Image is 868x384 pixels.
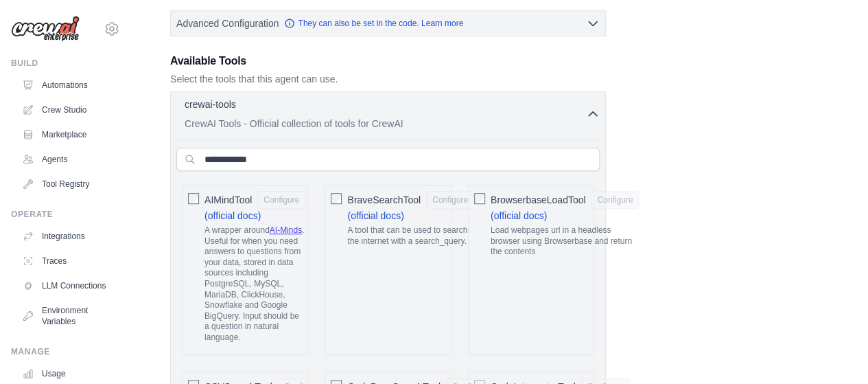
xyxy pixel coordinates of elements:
[171,11,605,36] button: Advanced Configuration They can also be set in the code. Learn more
[491,193,586,207] span: BrowserbaseLoadTool
[347,210,403,221] a: (official docs)
[16,250,120,272] a: Traces
[591,191,639,209] button: BrowserbaseLoadTool (official docs) Load webpages url in a headless browser using Browserbase and...
[284,18,463,29] a: They can also be set in the code. Learn more
[16,225,120,247] a: Integrations
[204,210,261,221] a: (official docs)
[270,225,302,235] a: AI-Minds
[185,98,236,111] p: crewai-tools
[16,124,120,146] a: Marketplace
[170,72,606,86] p: Select the tools that this agent can use.
[176,16,279,30] span: Advanced Configuration
[16,99,120,121] a: Crew Studio
[204,225,305,343] p: A wrapper around . Useful for when you need answers to questions from your data, stored in data s...
[16,275,120,297] a: LLM Connections
[16,300,120,332] a: Environment Variables
[11,16,80,42] img: Logo
[426,191,474,209] button: BraveSearchTool (official docs) A tool that can be used to search the internet with a search_query.
[204,193,252,207] span: AIMindTool
[170,53,606,69] h3: Available Tools
[491,225,640,258] p: Load webpages url in a headless browser using Browserbase and return the contents
[491,210,547,221] a: (official docs)
[185,117,586,131] p: CrewAI Tools - Official collection of tools for CrewAI
[16,173,120,195] a: Tool Registry
[176,98,600,131] button: crewai-tools CrewAI Tools - Official collection of tools for CrewAI
[16,74,120,96] a: Automations
[257,191,305,209] button: AIMindTool (official docs) A wrapper aroundAI-Minds. Useful for when you need answers to question...
[347,225,474,247] p: A tool that can be used to search the internet with a search_query.
[11,58,120,69] div: Build
[11,209,120,220] div: Operate
[11,346,120,357] div: Manage
[16,148,120,170] a: Agents
[347,193,421,207] span: BraveSearchTool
